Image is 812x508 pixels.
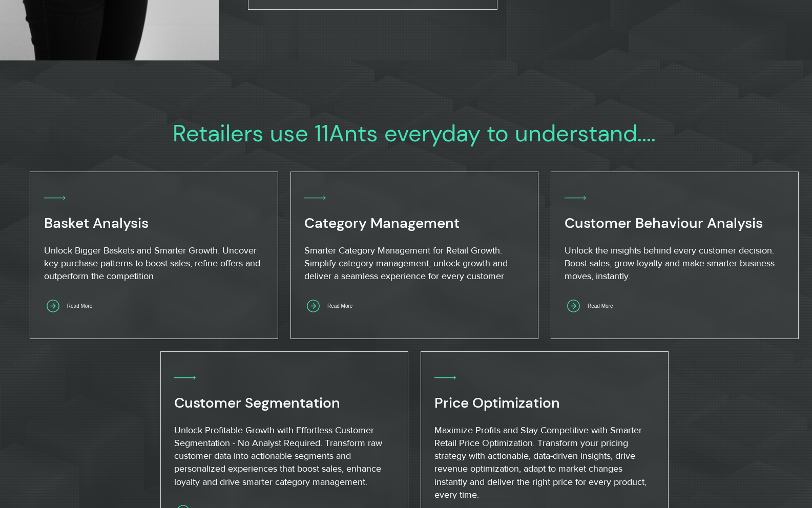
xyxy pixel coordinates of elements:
span: Read More [67,303,92,309]
p: Maximize Profits and Stay Competitive with Smarter Retail Price Optimization. Transform your pric... [434,424,653,501]
span: Read More [327,303,352,309]
a: Read More [304,296,377,316]
span: Category Management [304,214,460,232]
span: Basket Analysis [44,214,149,232]
a: Read More [44,296,117,316]
p: Unlock Profitable Growth with Effortless Customer Segmentation - No Analyst Required. Transform r... [174,424,393,489]
a: Read More [565,296,637,316]
p: Unlock Bigger Baskets and Smarter Growth. Uncover key purchase patterns to boost sales, refine of... [44,244,263,283]
span: Read More [588,303,613,309]
p: Unlock the insights behind every customer decision. Boost sales, grow loyalty and make smarter bu... [565,244,783,283]
span: Price Optimization [434,393,560,412]
p: Smarter Category Management for Retail Growth. Simplify category management, unlock growth and de... [304,244,523,283]
span: Retailers use 11Ants everyday to understand.... [173,118,656,149]
span: Customer Behaviour Analysis [565,214,763,232]
span: Customer Segmentation [174,393,340,412]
